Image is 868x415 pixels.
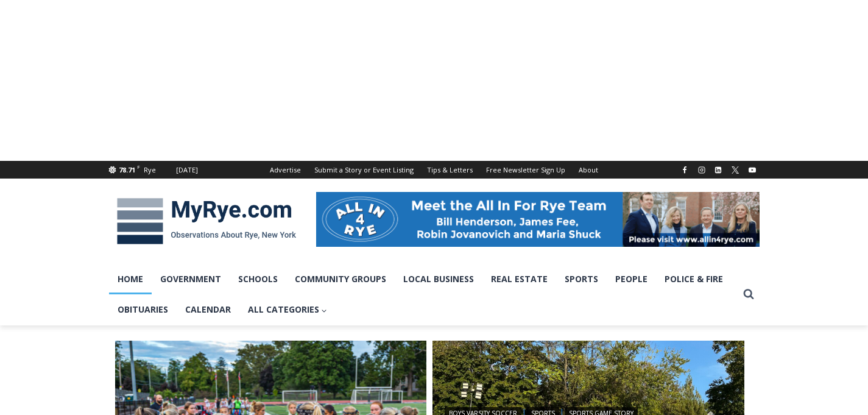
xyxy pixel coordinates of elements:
[420,161,479,179] a: Tips & Letters
[119,165,135,174] span: 78.71
[230,264,286,294] a: Schools
[738,283,760,305] button: View Search Form
[286,264,395,294] a: Community Groups
[176,165,198,176] div: [DATE]
[109,264,152,294] a: Home
[248,303,328,316] span: All Categories
[263,161,308,179] a: Advertise
[395,264,482,294] a: Local Business
[263,161,605,179] nav: Secondary Navigation
[109,294,177,325] a: Obituaries
[572,161,605,179] a: About
[482,264,556,294] a: Real Estate
[479,161,572,179] a: Free Newsletter Sign Up
[316,192,760,247] img: All in for Rye
[308,161,420,179] a: Submit a Story or Event Listing
[711,163,725,177] a: Linkedin
[728,163,743,177] a: X
[137,163,140,170] span: F
[745,163,760,177] a: YouTube
[677,163,692,177] a: Facebook
[144,165,156,176] div: Rye
[694,163,709,177] a: Instagram
[656,264,732,294] a: Police & Fire
[152,264,230,294] a: Government
[556,264,607,294] a: Sports
[177,294,239,325] a: Calendar
[239,294,336,325] a: All Categories
[109,264,738,325] nav: Primary Navigation
[109,190,304,253] img: MyRye.com
[607,264,656,294] a: People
